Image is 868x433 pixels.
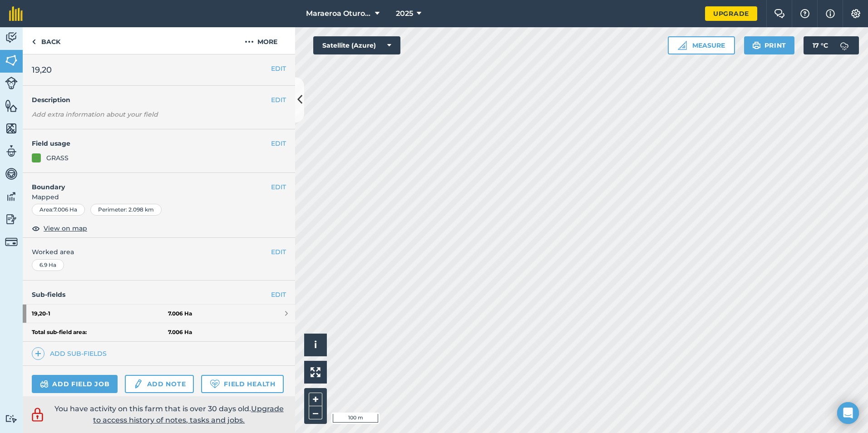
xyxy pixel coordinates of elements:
[271,247,286,257] button: EDIT
[314,339,317,350] span: i
[5,236,18,248] img: svg+xml;base64,PD94bWwgdmVyc2lvbj0iMS4wIiBlbmNvZGluZz0idXRmLTgiPz4KPCEtLSBHZW5lcmF0b3I6IEFkb2JlIE...
[23,27,69,54] a: Back
[668,36,735,54] button: Measure
[5,167,18,181] img: svg+xml;base64,PD94bWwgdmVyc2lvbj0iMS4wIiBlbmNvZGluZz0idXRmLTgiPz4KPCEtLSBHZW5lcmF0b3I6IEFkb2JlIE...
[5,122,18,135] img: svg+xml;base64,PHN2ZyB4bWxucz0iaHR0cDovL3d3dy53My5vcmcvMjAwMC9zdmciIHdpZHRoPSI1NiIgaGVpZ2h0PSI2MC...
[744,36,795,54] button: Print
[32,138,271,148] h4: Field usage
[40,379,49,389] img: svg+xml;base64,PD94bWwgdmVyc2lvbj0iMS4wIiBlbmNvZGluZz0idXRmLTgiPz4KPCEtLSBHZW5lcmF0b3I6IEFkb2JlIE...
[32,110,158,118] em: Add extra information about your field
[799,9,810,18] img: A question mark icon
[227,27,295,54] button: More
[826,8,835,19] img: svg+xml;base64,PHN2ZyB4bWxucz0iaHR0cDovL3d3dy53My5vcmcvMjAwMC9zdmciIHdpZHRoPSIxNyIgaGVpZ2h0PSIxNy...
[271,64,286,74] button: EDIT
[90,204,162,216] div: Perimeter : 2.098 km
[311,367,321,377] img: Four arrows, one pointing top left, one top right, one bottom right and the last bottom left
[32,305,168,323] strong: 19,20 - 1
[813,36,828,54] span: 17 ° C
[705,6,757,21] a: Upgrade
[50,403,288,426] p: You have activity on this farm that is over 30 days old.
[5,144,18,158] img: svg+xml;base64,PD94bWwgdmVyc2lvbj0iMS4wIiBlbmNvZGluZz0idXRmLTgiPz4KPCEtLSBHZW5lcmF0b3I6IEFkb2JlIE...
[201,375,283,393] a: Field Health
[9,6,23,21] img: fieldmargin Logo
[32,259,64,271] div: 6.9 Ha
[678,41,687,50] img: Ruler icon
[245,36,254,47] img: svg+xml;base64,PHN2ZyB4bWxucz0iaHR0cDovL3d3dy53My5vcmcvMjAwMC9zdmciIHdpZHRoPSIyMCIgaGVpZ2h0PSIyNC...
[5,99,18,113] img: svg+xml;base64,PHN2ZyB4bWxucz0iaHR0cDovL3d3dy53My5vcmcvMjAwMC9zdmciIHdpZHRoPSI1NiIgaGVpZ2h0PSI2MC...
[5,31,18,44] img: svg+xml;base64,PD94bWwgdmVyc2lvbj0iMS4wIiBlbmNvZGluZz0idXRmLTgiPz4KPCEtLSBHZW5lcmF0b3I6IEFkb2JlIE...
[23,192,295,202] span: Mapped
[32,247,286,257] span: Worked area
[837,402,859,424] div: Open Intercom Messenger
[396,8,413,19] span: 2025
[835,36,853,54] img: svg+xml;base64,PD94bWwgdmVyc2lvbj0iMS4wIiBlbmNvZGluZz0idXRmLTgiPz4KPCEtLSBHZW5lcmF0b3I6IEFkb2JlIE...
[168,310,192,317] strong: 7.006 Ha
[23,305,295,323] a: 19,20-17.006 Ha
[5,212,18,226] img: svg+xml;base64,PD94bWwgdmVyc2lvbj0iMS4wIiBlbmNvZGluZz0idXRmLTgiPz4KPCEtLSBHZW5lcmF0b3I6IEFkb2JlIE...
[304,334,327,356] button: i
[32,347,110,360] a: Add sub-fields
[32,95,286,105] h4: Description
[774,9,785,18] img: Two speech bubbles overlapping with the left bubble in the forefront
[30,406,45,423] img: svg+xml;base64,PD94bWwgdmVyc2lvbj0iMS4wIiBlbmNvZGluZz0idXRmLTgiPz4KPCEtLSBHZW5lcmF0b3I6IEFkb2JlIE...
[32,223,40,234] img: svg+xml;base64,PHN2ZyB4bWxucz0iaHR0cDovL3d3dy53My5vcmcvMjAwMC9zdmciIHdpZHRoPSIxOCIgaGVpZ2h0PSIyNC...
[850,9,861,18] img: A cog icon
[752,40,761,51] img: svg+xml;base64,PHN2ZyB4bWxucz0iaHR0cDovL3d3dy53My5vcmcvMjAwMC9zdmciIHdpZHRoPSIxOSIgaGVpZ2h0PSIyNC...
[32,329,168,336] strong: Total sub-field area:
[125,375,194,393] a: Add note
[168,329,192,336] strong: 7.006 Ha
[271,182,286,192] button: EDIT
[32,204,85,216] div: Area : 7.006 Ha
[309,406,322,419] button: –
[5,54,18,67] img: svg+xml;base64,PHN2ZyB4bWxucz0iaHR0cDovL3d3dy53My5vcmcvMjAwMC9zdmciIHdpZHRoPSI1NiIgaGVpZ2h0PSI2MC...
[804,36,859,54] button: 17 °C
[44,223,87,233] span: View on map
[271,138,286,148] button: EDIT
[23,173,271,192] h4: Boundary
[5,190,18,203] img: svg+xml;base64,PD94bWwgdmVyc2lvbj0iMS4wIiBlbmNvZGluZz0idXRmLTgiPz4KPCEtLSBHZW5lcmF0b3I6IEFkb2JlIE...
[23,290,295,300] h4: Sub-fields
[5,414,18,423] img: svg+xml;base64,PD94bWwgdmVyc2lvbj0iMS4wIiBlbmNvZGluZz0idXRmLTgiPz4KPCEtLSBHZW5lcmF0b3I6IEFkb2JlIE...
[5,77,18,89] img: svg+xml;base64,PD94bWwgdmVyc2lvbj0iMS4wIiBlbmNvZGluZz0idXRmLTgiPz4KPCEtLSBHZW5lcmF0b3I6IEFkb2JlIE...
[306,8,371,19] span: Maraeroa Oturoa 2b
[46,153,69,163] div: GRASS
[309,393,322,406] button: +
[271,290,286,300] a: EDIT
[32,36,36,47] img: svg+xml;base64,PHN2ZyB4bWxucz0iaHR0cDovL3d3dy53My5vcmcvMjAwMC9zdmciIHdpZHRoPSI5IiBoZWlnaHQ9IjI0Ii...
[32,375,118,393] a: Add field job
[133,379,143,389] img: svg+xml;base64,PD94bWwgdmVyc2lvbj0iMS4wIiBlbmNvZGluZz0idXRmLTgiPz4KPCEtLSBHZW5lcmF0b3I6IEFkb2JlIE...
[35,348,41,359] img: svg+xml;base64,PHN2ZyB4bWxucz0iaHR0cDovL3d3dy53My5vcmcvMjAwMC9zdmciIHdpZHRoPSIxNCIgaGVpZ2h0PSIyNC...
[313,36,400,54] button: Satellite (Azure)
[271,95,286,105] button: EDIT
[32,64,52,76] span: 19,20
[32,223,87,234] button: View on map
